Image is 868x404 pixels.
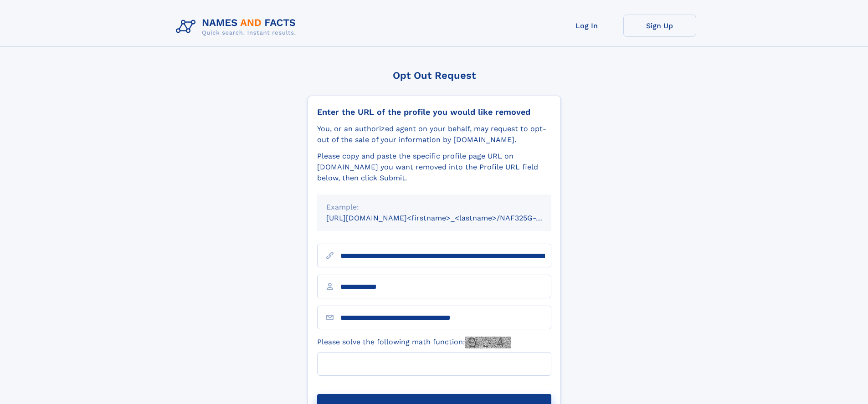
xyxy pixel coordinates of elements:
[623,15,696,37] a: Sign Up
[317,337,511,348] label: Please solve the following math function:
[317,151,551,184] div: Please copy and paste the specific profile page URL on [DOMAIN_NAME] you want removed into the Pr...
[317,123,551,145] div: You, or an authorized agent on your behalf, may request to opt-out of the sale of your informatio...
[308,70,561,81] div: Opt Out Request
[550,15,623,37] a: Log In
[172,15,303,39] img: Logo Names and Facts
[326,202,542,213] div: Example:
[326,214,569,222] small: [URL][DOMAIN_NAME]<firstname>_<lastname>/NAF325G-xxxxxxxx
[317,107,551,117] div: Enter the URL of the profile you would like removed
